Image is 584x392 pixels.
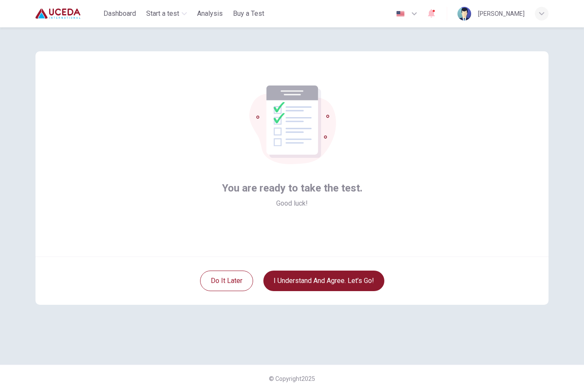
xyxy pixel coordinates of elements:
[233,9,264,19] span: Buy a Test
[100,6,139,21] button: Dashboard
[222,181,363,195] span: You are ready to take the test.
[143,6,190,21] button: Start a test
[35,5,100,22] a: Uceda logo
[230,6,268,21] button: Buy a Test
[395,11,406,17] img: en
[194,6,226,21] button: Analysis
[269,375,315,382] span: © Copyright 2025
[263,271,384,291] button: I understand and agree. Let’s go!
[146,9,179,19] span: Start a test
[276,198,308,209] span: Good luck!
[103,9,136,19] span: Dashboard
[197,9,223,19] span: Analysis
[478,9,525,19] div: [PERSON_NAME]
[200,271,253,291] button: Do it later
[35,5,80,22] img: Uceda logo
[457,7,471,21] img: Profile picture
